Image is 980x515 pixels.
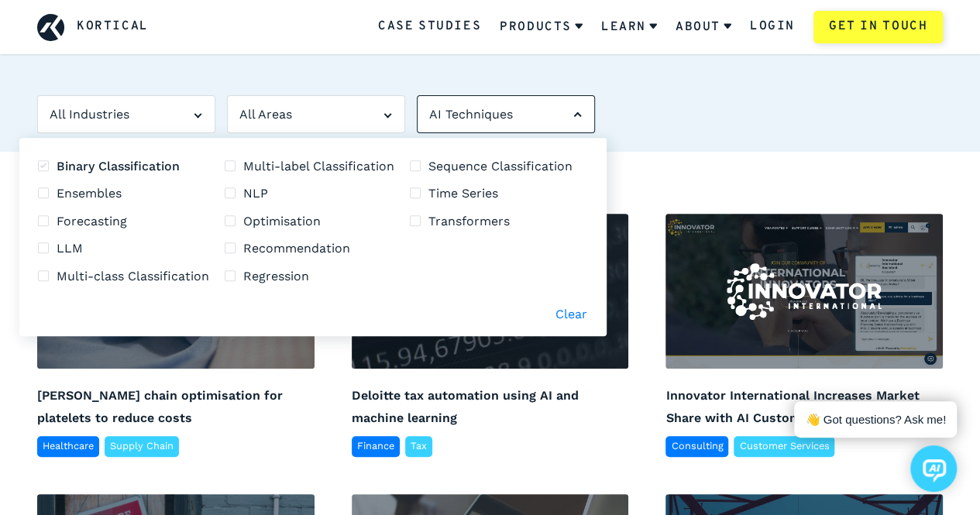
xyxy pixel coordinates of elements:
[750,17,795,37] a: Login
[352,388,579,425] a: Deloitte tax automation using AI and machine learning
[727,263,882,320] img: Innovator International client logo
[734,436,834,456] div: Customer Services
[37,388,283,425] a: [PERSON_NAME] chain optimisation for platelets to reduce costs
[227,95,405,134] div: All Areas
[225,184,394,204] li: NLP
[405,436,432,456] div: Tax
[601,7,657,47] a: Learn
[38,266,209,287] li: Multi-class Classification
[352,436,400,456] div: Finance
[555,304,587,324] button: Clear
[813,11,943,43] a: Get in touch
[676,7,731,47] a: About
[38,184,209,204] li: Ensembles
[410,156,573,177] li: Sequence Classification
[410,211,573,232] li: Transformers
[38,156,209,177] li: Binary Classification
[38,239,209,259] li: LLM
[665,436,728,456] div: Consulting
[225,266,394,287] li: Regression
[225,239,394,259] li: Recommendation
[417,95,595,134] div: AI Techniques
[105,436,179,456] div: Supply Chain
[378,17,481,37] a: Case Studies
[77,17,149,37] a: Kortical
[665,214,943,369] a: Innovator International client logo
[225,211,394,232] li: Optimisation
[38,211,209,232] li: Forecasting
[37,95,215,134] div: All Industries
[500,7,583,47] a: Products
[37,436,99,456] div: Healthcare
[665,388,920,425] a: Innovator International Increases Market Share with AI Customer Support Chatbot
[225,156,394,177] li: Multi-label Classification
[410,184,573,204] li: Time Series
